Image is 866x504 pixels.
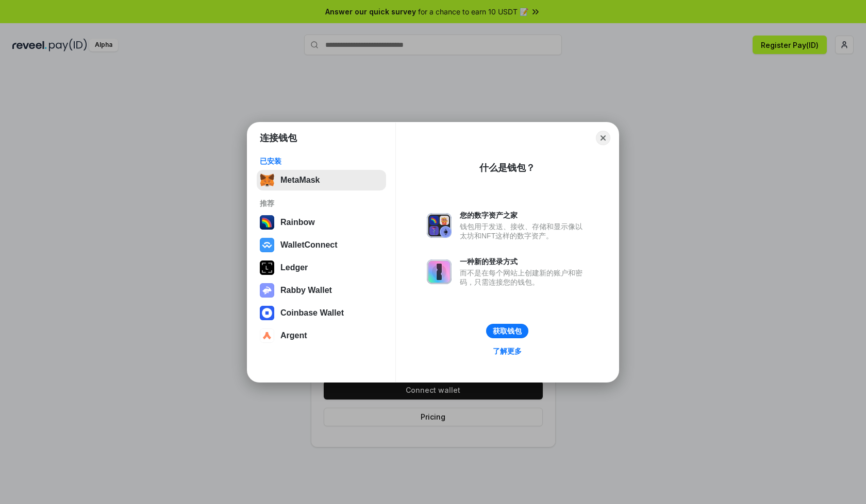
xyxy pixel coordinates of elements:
[280,176,320,185] div: MetaMask
[257,235,386,255] button: WalletConnect
[260,328,274,343] img: svg+xml,%3Csvg%20width%3D%2228%22%20height%3D%2228%22%20viewBox%3D%220%200%2028%2028%22%20fill%3D...
[257,170,386,190] button: MetaMask
[280,308,344,318] div: Coinbase Wallet
[460,211,588,220] div: 您的数字资产之家
[260,306,274,320] img: svg+xml,%3Csvg%20width%3D%2228%22%20height%3D%2228%22%20viewBox%3D%220%200%2028%2028%22%20fill%3D...
[257,257,386,278] button: Ledger
[257,303,386,323] button: Coinbase Wallet
[280,240,338,250] div: WalletConnect
[260,132,297,144] h1: 连接钱包
[493,346,522,356] div: 了解更多
[260,173,274,187] img: svg+xml,%3Csvg%20fill%3D%22none%22%20height%3D%2233%22%20viewBox%3D%220%200%2035%2033%22%20width%...
[479,162,535,174] div: 什么是钱包？
[260,215,274,230] img: svg+xml,%3Csvg%20width%3D%22120%22%20height%3D%22120%22%20viewBox%3D%220%200%20120%20120%22%20fil...
[260,283,274,298] img: svg+xml,%3Csvg%20xmlns%3D%22http%3A%2F%2Fwww.w3.org%2F2000%2Fsvg%22%20fill%3D%22none%22%20viewBox...
[280,263,308,272] div: Ledger
[460,222,588,240] div: 钱包用于发送、接收、存储和显示像以太坊和NFT这样的数字资产。
[257,212,386,233] button: Rainbow
[596,131,610,145] button: Close
[493,326,522,336] div: 获取钱包
[460,268,588,287] div: 而不是在每个网站上创建新的账户和密码，只需连接您的钱包。
[260,157,383,166] div: 已安装
[257,280,386,301] button: Rabby Wallet
[260,238,274,252] img: svg+xml,%3Csvg%20width%3D%2228%22%20height%3D%2228%22%20viewBox%3D%220%200%2028%2028%22%20fill%3D...
[260,199,383,208] div: 推荐
[257,325,386,346] button: Argent
[280,331,307,340] div: Argent
[280,218,315,227] div: Rainbow
[427,259,452,284] img: svg+xml,%3Csvg%20xmlns%3D%22http%3A%2F%2Fwww.w3.org%2F2000%2Fsvg%22%20fill%3D%22none%22%20viewBox...
[280,286,332,295] div: Rabby Wallet
[486,324,528,338] button: 获取钱包
[260,260,274,275] img: svg+xml,%3Csvg%20xmlns%3D%22http%3A%2F%2Fwww.w3.org%2F2000%2Fsvg%22%20width%3D%2228%22%20height%3...
[427,213,452,238] img: svg+xml,%3Csvg%20xmlns%3D%22http%3A%2F%2Fwww.w3.org%2F2000%2Fsvg%22%20fill%3D%22none%22%20viewBox...
[460,257,588,266] div: 一种新的登录方式
[487,344,528,358] a: 了解更多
